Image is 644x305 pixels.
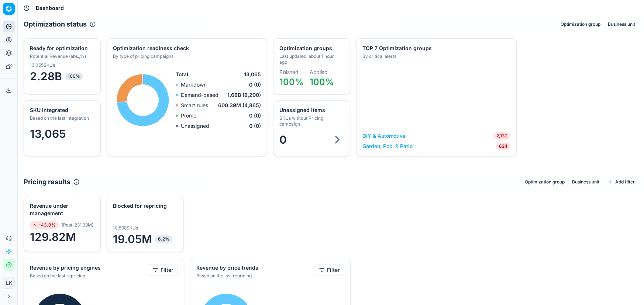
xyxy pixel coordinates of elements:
span: 13,065 [244,71,261,78]
div: TOP 7 Optimization groups [362,45,509,52]
dt: Finished [279,70,304,75]
span: -43.9% [30,221,59,229]
nav: breadcrumb [36,4,64,12]
span: 19.05M [113,232,178,246]
button: Filter [314,264,344,276]
span: 0 [279,133,287,146]
span: 2.28B [30,70,94,83]
p: Smart rules [181,102,208,109]
span: 10,598 SKUs [113,225,138,231]
p: Markdown [181,81,207,88]
span: LK [3,277,14,288]
div: SKUs without Pricing campaign [279,115,342,127]
span: 0 (0) [249,112,261,119]
a: Garden, Pool & Patio [362,143,413,150]
div: Revenue by pricing engines [30,264,146,271]
button: Optimization group [522,178,568,186]
button: Optimization group [558,20,603,29]
h2: Pricing results [24,177,70,187]
div: Based on the last repricing [30,273,146,279]
p: Promo [181,112,196,119]
span: 13,065 SKUs [30,62,55,68]
span: 2,132 [493,132,510,140]
div: Ready for optimization [30,45,93,52]
div: By type of pricing campaigns [113,53,259,59]
dt: Applied [310,70,334,75]
span: 100% [310,77,334,87]
div: Based on the last repricing [196,273,313,279]
span: 600.39M (4,865) [218,102,261,109]
div: By critical alerts [362,53,509,59]
div: Last updated: about 1 hour ago [279,53,342,65]
span: 0 (0) [249,122,261,130]
button: Business unit [605,20,638,29]
p: Unassigned [181,122,209,130]
button: LK [3,277,15,289]
span: 1.68B (8,200) [227,91,261,99]
span: Total [176,71,188,78]
span: 0 (0) [249,81,261,88]
span: 824 [496,143,510,150]
span: ( Past : 231.33M ) [62,222,93,228]
div: Potential Revenue (abs.,%) [30,53,93,59]
button: Add filter [604,178,638,186]
div: SKU integrated [30,106,93,114]
span: 129.82M [30,230,94,243]
button: Business unit [569,178,602,186]
div: Optimization groups [279,45,342,52]
a: DIY & Automotive [362,132,406,140]
div: Revenue under management [30,202,93,217]
span: 13,065 [30,127,66,140]
div: Based on the last integration [30,115,93,121]
div: Optimization readiness check [113,45,259,52]
span: 100% [65,73,83,80]
h2: Optimization status [24,19,87,29]
span: 6.2% [155,235,172,243]
button: Filter [148,264,178,276]
div: Unassigned items [279,106,342,114]
p: Demand-based [181,91,218,99]
div: Revenue by price trends [196,264,313,271]
span: Dashboard [36,4,64,12]
div: Blocked for repricing [113,202,176,210]
span: 100% [279,77,304,87]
